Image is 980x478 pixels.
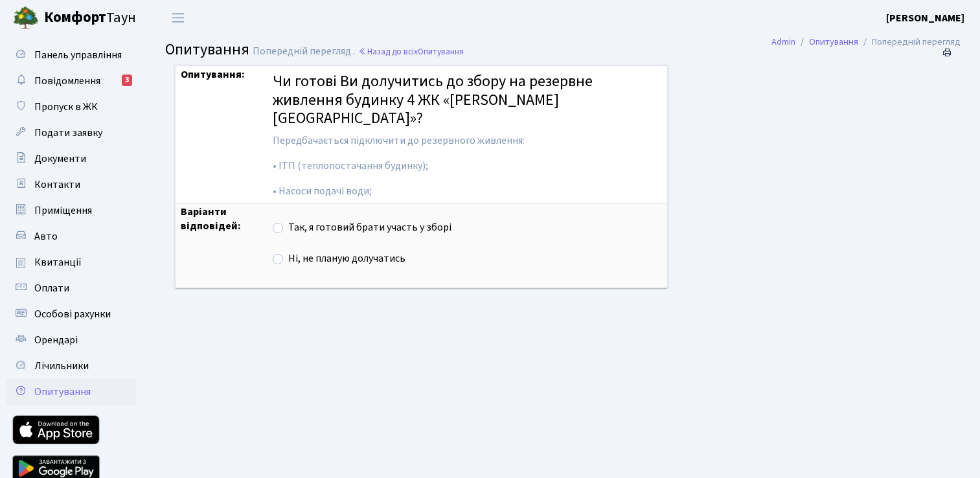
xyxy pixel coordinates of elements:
a: Оплати [6,275,136,301]
span: Опитування [418,45,464,58]
span: Лічильники [34,359,89,373]
span: Повідомлення [34,74,100,88]
a: Панель управління [6,42,136,68]
span: Документи [34,152,86,166]
span: Орендарі [34,333,78,347]
div: 3 [122,74,132,86]
nav: breadcrumb [752,28,980,56]
a: Особові рахунки [6,301,136,327]
span: Особові рахунки [34,307,111,321]
a: Лічильники [6,353,136,379]
span: Контакти [34,177,80,192]
a: Опитування [6,379,136,405]
p: • Насоси подачі води; [273,184,662,199]
button: Переключити навігацію [162,7,194,28]
a: Подати заявку [6,120,136,146]
a: Документи [6,146,136,172]
a: Авто [6,223,136,249]
strong: Опитування: [181,67,245,82]
h4: Чи готові Ви долучитись до збору на резервне живлення будинку 4 ЖК «[PERSON_NAME][GEOGRAPHIC_DATA]»? [273,73,662,128]
a: Орендарі [6,327,136,353]
span: Панель управління [34,48,122,62]
span: Попередній перегляд . [253,44,355,58]
a: Повідомлення3 [6,68,136,94]
li: Попередній перегляд [858,35,961,49]
span: Авто [34,229,58,244]
span: Квитанції [34,255,82,269]
a: [PERSON_NAME] [886,10,964,26]
span: Подати заявку [34,126,102,140]
a: Пропуск в ЖК [6,94,136,120]
a: Admin [771,35,795,49]
span: Пропуск в ЖК [34,100,98,114]
a: Контакти [6,172,136,198]
span: Опитування [34,385,91,399]
label: Ні, не планую долучатись [288,251,405,266]
label: Так, я готовий брати участь у зборі [288,220,451,235]
img: logo.png [13,5,39,31]
b: [PERSON_NAME] [886,11,964,25]
span: Приміщення [34,203,92,218]
a: Опитування [809,35,858,49]
a: Квитанції [6,249,136,275]
span: Таун [44,7,136,29]
a: Приміщення [6,198,136,223]
strong: Варіанти відповідей: [181,205,241,234]
a: Назад до всіхОпитування [358,45,464,58]
p: • ІТП (теплопостачання будинку); [273,159,662,174]
b: Комфорт [44,7,106,28]
span: Опитування [165,38,249,61]
p: Передбачається підключити до резервного живлення: [273,133,662,148]
span: Оплати [34,281,69,295]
